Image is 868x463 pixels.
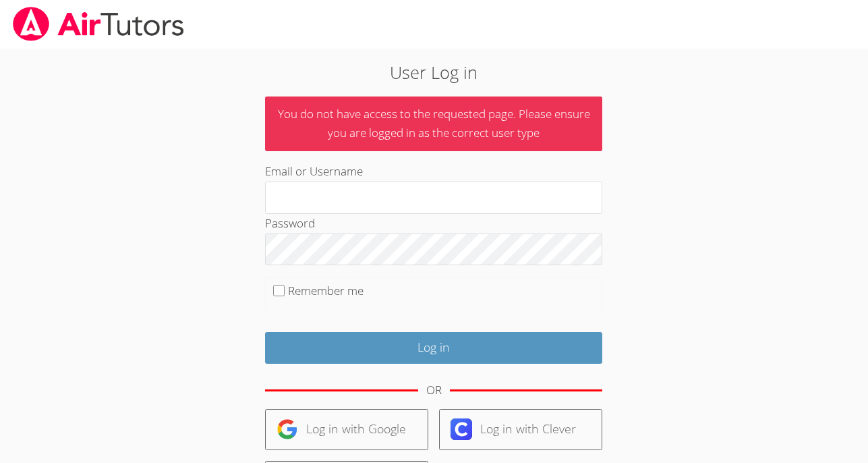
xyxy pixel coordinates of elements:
img: clever-logo-6eab21bc6e7a338710f1a6ff85c0baf02591cd810cc4098c63d3a4b26e2feb20.svg [451,418,472,440]
img: google-logo-50288ca7cdecda66e5e0955fdab243c47b7ad437acaf1139b6f446037453330a.svg [277,418,298,440]
p: You do not have access to the requested page. Please ensure you are logged in as the correct user... [265,97,602,152]
a: Log in with Clever [439,409,602,450]
label: Email or Username [265,163,363,179]
a: Log in with Google [265,409,428,450]
label: Password [265,215,315,231]
div: OR [426,381,442,400]
h2: User Log in [200,59,668,85]
input: Log in [265,332,602,364]
img: airtutors_banner-c4298cdbf04f3fff15de1276eac7730deb9818008684d7c2e4769d2f7ddbe033.png [11,7,185,41]
label: Remember me [288,283,364,298]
